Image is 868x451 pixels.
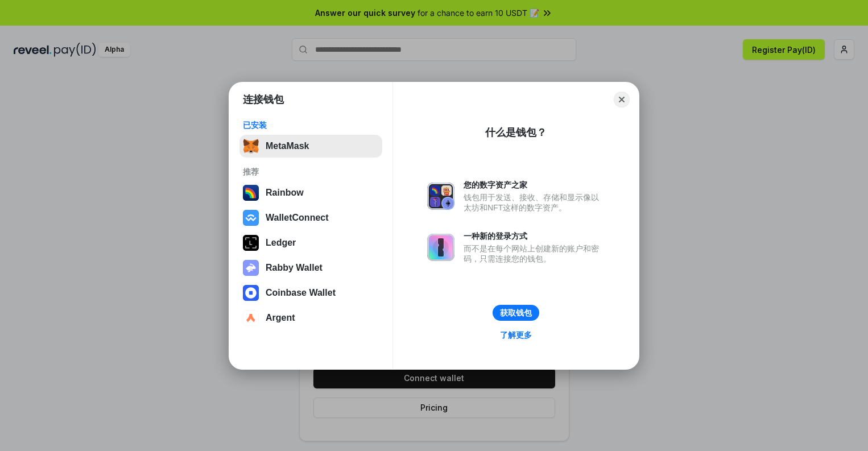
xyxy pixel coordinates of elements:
div: 推荐 [243,167,379,177]
div: Coinbase Wallet [266,288,336,298]
div: 钱包用于发送、接收、存储和显示像以太坊和NFT这样的数字资产。 [464,192,605,213]
img: svg+xml,%3Csvg%20width%3D%2228%22%20height%3D%2228%22%20viewBox%3D%220%200%2028%2028%22%20fill%3D... [243,285,259,301]
div: 一种新的登录方式 [464,231,605,241]
img: svg+xml,%3Csvg%20fill%3D%22none%22%20height%3D%2233%22%20viewBox%3D%220%200%2035%2033%22%20width%... [243,138,259,154]
img: svg+xml,%3Csvg%20xmlns%3D%22http%3A%2F%2Fwww.w3.org%2F2000%2Fsvg%22%20fill%3D%22none%22%20viewBox... [427,183,454,210]
h1: 连接钱包 [243,93,284,106]
img: svg+xml,%3Csvg%20width%3D%2228%22%20height%3D%2228%22%20viewBox%3D%220%200%2028%2028%22%20fill%3D... [243,210,259,226]
img: svg+xml,%3Csvg%20xmlns%3D%22http%3A%2F%2Fwww.w3.org%2F2000%2Fsvg%22%20width%3D%2228%22%20height%3... [243,235,259,251]
div: 已安装 [243,120,379,130]
div: 获取钱包 [500,308,532,318]
div: MetaMask [266,141,309,151]
button: Rainbow [239,181,382,204]
img: svg+xml,%3Csvg%20width%3D%22120%22%20height%3D%22120%22%20viewBox%3D%220%200%20120%20120%22%20fil... [243,185,259,201]
button: Close [614,92,630,107]
div: Rainbow [266,188,304,198]
button: Ledger [239,231,382,254]
button: 获取钱包 [493,305,539,321]
div: 什么是钱包？ [485,126,547,139]
button: MetaMask [239,135,382,158]
div: 了解更多 [500,330,532,340]
div: Argent [266,313,295,323]
img: svg+xml,%3Csvg%20xmlns%3D%22http%3A%2F%2Fwww.w3.org%2F2000%2Fsvg%22%20fill%3D%22none%22%20viewBox... [243,260,259,276]
div: WalletConnect [266,213,329,223]
img: svg+xml,%3Csvg%20width%3D%2228%22%20height%3D%2228%22%20viewBox%3D%220%200%2028%2028%22%20fill%3D... [243,310,259,326]
div: 而不是在每个网站上创建新的账户和密码，只需连接您的钱包。 [464,243,605,264]
a: 了解更多 [493,328,539,342]
button: Rabby Wallet [239,256,382,279]
button: Argent [239,307,382,329]
div: Ledger [266,238,296,248]
div: Rabby Wallet [266,263,323,273]
button: Coinbase Wallet [239,282,382,304]
button: WalletConnect [239,206,382,229]
img: svg+xml,%3Csvg%20xmlns%3D%22http%3A%2F%2Fwww.w3.org%2F2000%2Fsvg%22%20fill%3D%22none%22%20viewBox... [427,234,454,261]
div: 您的数字资产之家 [464,180,605,190]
